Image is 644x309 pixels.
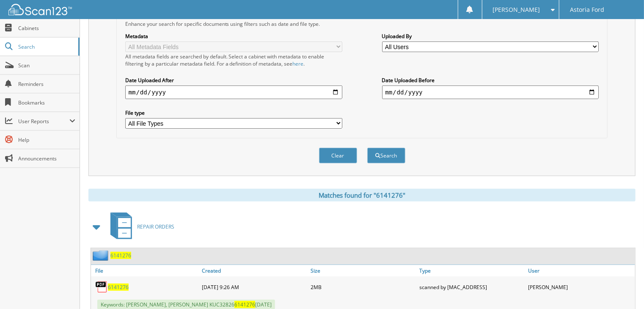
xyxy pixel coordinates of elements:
[200,279,308,295] div: [DATE] 9:26 AM
[91,265,200,276] a: File
[137,223,174,230] span: REPAIR ORDERS
[125,53,342,67] div: All metadata fields are searched by default. Select a cabinet with metadata to enable filtering b...
[367,148,405,163] button: Search
[382,86,599,99] input: end
[526,279,635,295] div: [PERSON_NAME]
[121,20,603,28] div: Enhance your search for specific documents using filters such as date and file type.
[18,118,69,125] span: User Reports
[18,80,75,88] span: Reminders
[125,109,342,116] label: File type
[234,301,255,308] span: 6141276
[602,268,644,309] iframe: Chat Widget
[18,25,75,32] span: Cabinets
[108,284,129,291] a: 6141276
[319,148,357,163] button: Clear
[308,279,417,295] div: 2MB
[93,250,110,261] img: folder2.png
[95,281,108,293] img: PDF.png
[125,33,342,40] label: Metadata
[88,189,636,201] div: Matches found for "6141276"
[125,86,342,99] input: start
[493,7,540,12] span: [PERSON_NAME]
[110,252,131,259] a: 6141276
[200,265,308,276] a: Created
[125,77,342,84] label: Date Uploaded After
[105,210,174,243] a: REPAIR ORDERS
[418,265,526,276] a: Type
[382,33,599,40] label: Uploaded By
[308,265,417,276] a: Size
[18,155,75,162] span: Announcements
[18,43,74,50] span: Search
[8,4,72,15] img: scan123-logo-white.svg
[570,7,604,12] span: Astoria Ford
[18,136,75,143] span: Help
[418,279,526,295] div: scanned by [MAC_ADDRESS]
[18,62,75,69] span: Scan
[526,265,635,276] a: User
[382,77,599,84] label: Date Uploaded Before
[18,99,75,106] span: Bookmarks
[293,60,304,67] a: here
